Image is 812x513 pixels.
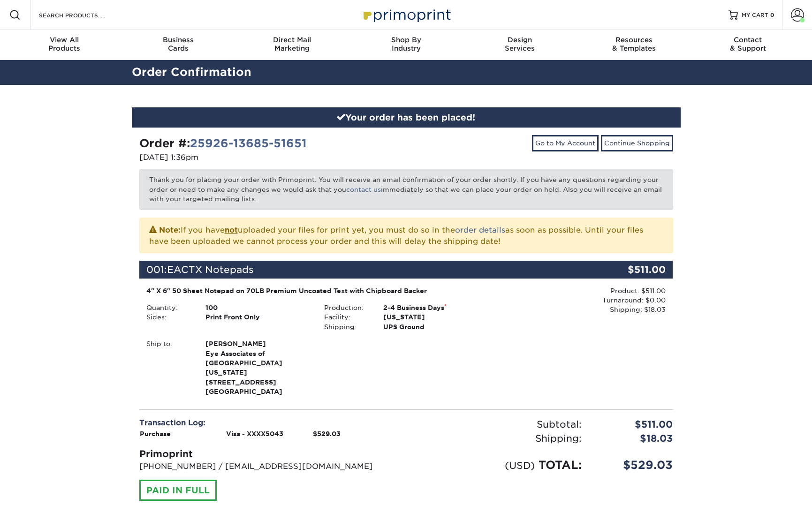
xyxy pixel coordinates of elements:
[225,226,238,234] b: not
[235,36,349,44] span: Direct Mail
[139,169,673,210] p: Thank you for placing your order with Primoprint. You will receive an email confirmation of your ...
[139,152,399,163] p: [DATE] 1:36pm
[149,224,663,247] p: If you have uploaded your files for print yet, you must do so in the as soon as possible. Until y...
[226,430,283,438] strong: Visa - XXXX5043
[577,36,691,53] div: & Templates
[577,36,691,44] span: Resources
[406,431,589,445] div: Shipping:
[235,30,349,60] a: Direct MailMarketing
[376,322,495,332] div: UPS Ground
[38,9,129,21] input: SEARCH PRODUCTS.....
[317,322,376,332] div: Shipping:
[505,460,535,471] small: (USD)
[159,226,181,234] strong: Note:
[317,312,376,322] div: Facility:
[139,339,198,396] div: Ship to:
[139,480,217,501] div: PAID IN FULL
[601,135,673,151] a: Continue Shopping
[125,64,688,81] h2: Order Confirmation
[346,186,381,193] a: contact us
[140,430,171,438] strong: Purchase
[235,36,349,53] div: Marketing
[205,339,310,348] span: [PERSON_NAME]
[190,136,307,150] a: 25926-13685-51651
[205,377,310,387] span: [STREET_ADDRESS]
[8,30,121,60] a: View AllProducts
[359,5,453,25] img: Primoprint
[349,36,463,44] span: Shop By
[539,458,582,472] span: TOTAL:
[198,312,317,322] div: Print Front Only
[495,286,666,315] div: Product: $511.00 Turnaround: $0.00 Shipping: $18.03
[139,417,399,429] div: Transaction Log:
[139,312,198,322] div: Sides:
[139,461,399,472] p: [PHONE_NUMBER] / [EMAIL_ADDRESS][DOMAIN_NAME]
[8,36,121,53] div: Products
[139,303,198,312] div: Quantity:
[349,36,463,53] div: Industry
[139,136,307,150] strong: Order #:
[691,36,805,53] div: & Support
[8,36,121,44] span: View All
[205,349,310,377] span: Eye Associates of [GEOGRAPHIC_DATA][US_STATE]
[139,261,584,279] div: 001:
[589,431,680,445] div: $18.03
[167,264,254,275] span: EACTX Notepads
[132,107,681,128] div: Your order has been placed!
[691,36,805,44] span: Contact
[317,303,376,312] div: Production:
[121,30,235,60] a: BusinessCards
[139,447,399,461] div: Primoprint
[406,417,589,431] div: Subtotal:
[455,226,505,234] a: order details
[463,36,577,53] div: Services
[198,303,317,312] div: 100
[313,430,341,438] strong: $529.03
[770,12,774,18] span: 0
[691,30,805,60] a: Contact& Support
[121,36,235,44] span: Business
[577,30,691,60] a: Resources& Templates
[376,312,495,322] div: [US_STATE]
[584,261,673,279] div: $511.00
[349,30,463,60] a: Shop ByIndustry
[589,457,680,474] div: $529.03
[532,135,599,151] a: Go to My Account
[742,11,768,19] span: MY CART
[463,30,577,60] a: DesignServices
[205,339,310,395] strong: [GEOGRAPHIC_DATA]
[146,286,488,295] div: 4" X 6" 50 Sheet Notepad on 70LB Premium Uncoated Text with Chipboard Backer
[463,36,577,44] span: Design
[121,36,235,53] div: Cards
[376,303,495,312] div: 2-4 Business Days
[589,417,680,431] div: $511.00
